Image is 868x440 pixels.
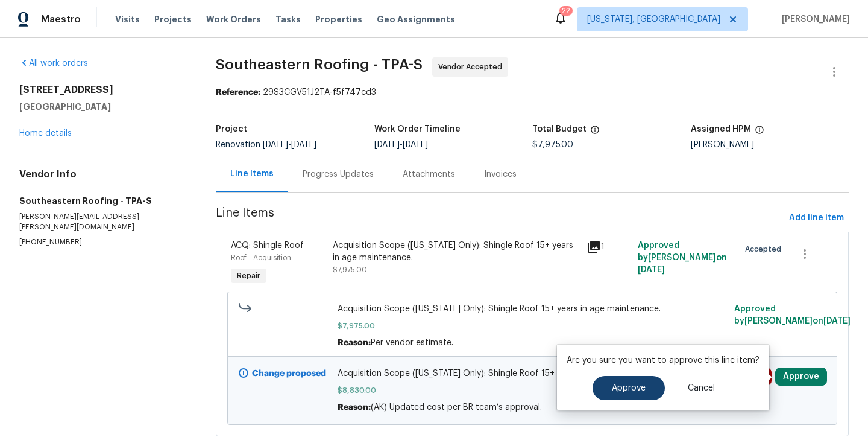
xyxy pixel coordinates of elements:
[19,84,187,96] h2: [STREET_ADDRESS]
[734,305,851,325] span: Approved by [PERSON_NAME] on
[691,141,849,149] div: [PERSON_NAME]
[823,317,851,325] span: [DATE]
[371,339,453,347] span: Per vendor estimate.
[403,141,428,149] span: [DATE]
[206,13,261,25] span: Work Orders
[230,168,274,180] div: Line Items
[562,5,570,17] div: 22
[154,13,192,25] span: Projects
[338,384,726,397] span: $8,830.00
[338,368,726,380] span: Acquisition Scope ([US_STATE] Only): Shingle Roof 15+ years in age maintenance.
[216,57,423,72] span: Southeastern Roofing - TPA-S
[668,376,734,400] button: Cancel
[275,15,301,24] span: Tasks
[777,13,850,25] span: [PERSON_NAME]
[775,368,827,386] button: Approve
[532,125,587,133] h5: Total Budget
[638,266,665,274] span: [DATE]
[19,212,187,232] p: [PERSON_NAME][EMAIL_ADDRESS][PERSON_NAME][DOMAIN_NAME]
[789,211,844,226] span: Add line item
[587,240,630,254] div: 1
[252,369,326,378] b: Change proposed
[315,13,362,25] span: Properties
[403,168,455,180] div: Attachments
[377,13,455,25] span: Geo Assignments
[590,125,600,141] span: The total cost of line items that have been proposed by Opendoor. This sum includes line items th...
[291,141,316,149] span: [DATE]
[691,125,751,133] h5: Assigned HPM
[338,403,371,412] span: Reason:
[216,207,784,229] span: Line Items
[19,101,187,113] h5: [GEOGRAPHIC_DATA]
[784,207,849,229] button: Add line item
[532,141,573,149] span: $7,975.00
[567,354,759,366] p: Are you sure you want to approve this line item?
[638,241,727,274] span: Approved by [PERSON_NAME] on
[593,376,665,400] button: Approve
[19,129,72,138] a: Home details
[231,241,304,250] span: ACQ: Shingle Roof
[19,59,88,68] a: All work orders
[263,141,316,149] span: -
[216,86,849,98] div: 29S3CGV51J2TA-f5f747cd3
[338,303,726,315] span: Acquisition Scope ([US_STATE] Only): Shingle Roof 15+ years in age maintenance.
[745,243,786,255] span: Accepted
[115,13,140,25] span: Visits
[338,320,726,332] span: $7,975.00
[19,195,187,207] h5: Southeastern Roofing - TPA-S
[333,240,580,264] div: Acquisition Scope ([US_STATE] Only): Shingle Roof 15+ years in age maintenance.
[755,125,764,141] span: The hpm assigned to this work order.
[438,61,507,73] span: Vendor Accepted
[371,403,542,412] span: (AK) Updated cost per BR team’s approval.
[216,88,260,97] b: Reference:
[333,266,367,273] span: $7,975.00
[374,125,461,133] h5: Work Order Timeline
[19,168,187,180] h4: Vendor Info
[216,141,316,149] span: Renovation
[263,141,288,149] span: [DATE]
[216,125,247,133] h5: Project
[374,141,400,149] span: [DATE]
[41,13,81,25] span: Maestro
[232,270,265,282] span: Repair
[688,384,715,393] span: Cancel
[374,141,428,149] span: -
[338,339,371,347] span: Reason:
[231,254,291,261] span: Roof - Acquisition
[303,168,374,180] div: Progress Updates
[587,13,720,25] span: [US_STATE], [GEOGRAPHIC_DATA]
[19,237,187,247] p: [PHONE_NUMBER]
[612,384,646,393] span: Approve
[484,168,517,180] div: Invoices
